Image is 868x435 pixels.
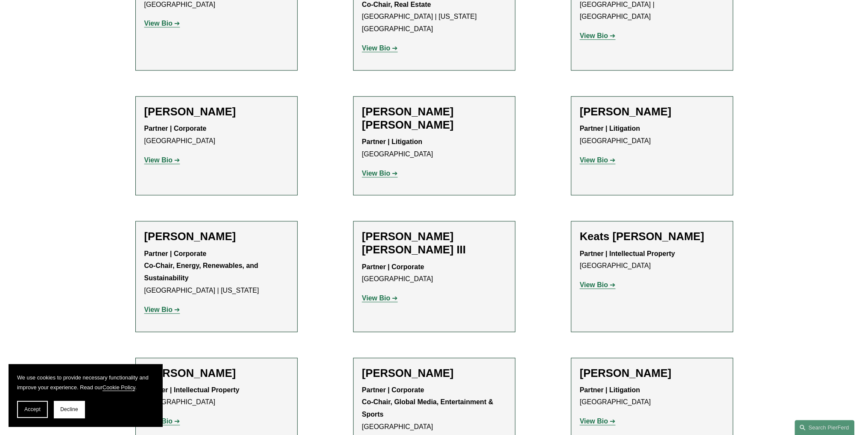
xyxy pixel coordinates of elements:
[362,170,390,177] strong: View Bio
[102,384,135,391] a: Cookie Policy
[362,44,390,52] strong: View Bio
[144,123,289,147] p: [GEOGRAPHIC_DATA]
[362,230,506,256] h2: [PERSON_NAME] [PERSON_NAME] III
[54,401,85,418] button: Decline
[580,384,724,409] p: [GEOGRAPHIC_DATA]
[362,367,506,380] h2: [PERSON_NAME]
[580,367,724,380] h2: [PERSON_NAME]
[144,250,207,257] strong: Partner | Corporate
[17,401,48,418] button: Accept
[144,156,172,164] strong: View Bio
[144,367,289,380] h2: [PERSON_NAME]
[362,136,506,161] p: [GEOGRAPHIC_DATA]
[580,417,616,425] a: View Bio
[580,32,608,39] strong: View Bio
[362,386,495,418] strong: Partner | Corporate Co-Chair, Global Media, Entertainment & Sports
[362,294,398,302] a: View Bio
[362,261,506,286] p: [GEOGRAPHIC_DATA]
[362,384,506,433] p: [GEOGRAPHIC_DATA]
[144,306,180,313] a: View Bio
[580,123,724,147] p: [GEOGRAPHIC_DATA]
[580,105,724,118] h2: [PERSON_NAME]
[580,250,675,257] strong: Partner | Intellectual Property
[362,138,422,145] strong: Partner | Litigation
[144,105,289,118] h2: [PERSON_NAME]
[60,406,78,412] span: Decline
[580,281,616,288] a: View Bio
[144,248,289,297] p: [GEOGRAPHIC_DATA] | [US_STATE]
[795,420,854,435] a: Search this site
[144,20,172,27] strong: View Bio
[580,281,608,288] strong: View Bio
[362,263,424,270] strong: Partner | Corporate
[362,170,398,177] a: View Bio
[580,230,724,243] h2: Keats [PERSON_NAME]
[580,125,640,132] strong: Partner | Litigation
[580,386,640,394] strong: Partner | Litigation
[362,44,398,52] a: View Bio
[362,105,506,132] h2: [PERSON_NAME] [PERSON_NAME]
[144,384,289,409] p: [GEOGRAPHIC_DATA]
[17,373,154,392] p: We use cookies to provide necessary functionality and improve your experience. Read our .
[362,294,390,302] strong: View Bio
[580,156,608,164] strong: View Bio
[144,386,240,394] strong: Partner | Intellectual Property
[144,306,172,313] strong: View Bio
[144,20,180,27] a: View Bio
[580,32,616,39] a: View Bio
[144,125,207,132] strong: Partner | Corporate
[580,248,724,273] p: [GEOGRAPHIC_DATA]
[580,417,608,425] strong: View Bio
[144,262,260,282] strong: Co-Chair, Energy, Renewables, and Sustainability
[24,406,41,412] span: Accept
[580,156,616,164] a: View Bio
[144,230,289,243] h2: [PERSON_NAME]
[9,364,162,426] section: Cookie banner
[144,156,180,164] a: View Bio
